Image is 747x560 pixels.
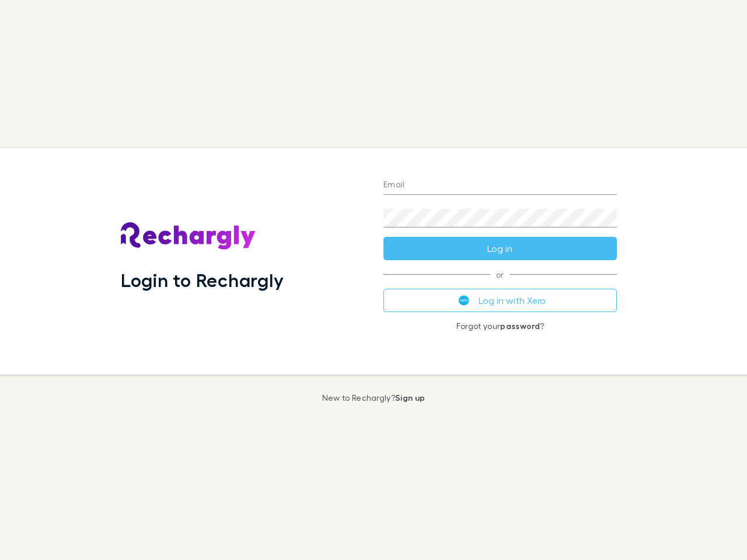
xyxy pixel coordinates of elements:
img: Xero's logo [459,295,469,306]
button: Log in with Xero [383,289,617,312]
button: Log in [383,237,617,260]
h1: Login to Rechargly [121,269,284,291]
span: or [383,274,617,275]
p: New to Rechargly? [322,393,425,402]
img: Rechargly's Logo [121,222,256,250]
a: Sign up [395,393,425,402]
p: Forgot your ? [383,321,617,331]
a: password [500,321,540,331]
